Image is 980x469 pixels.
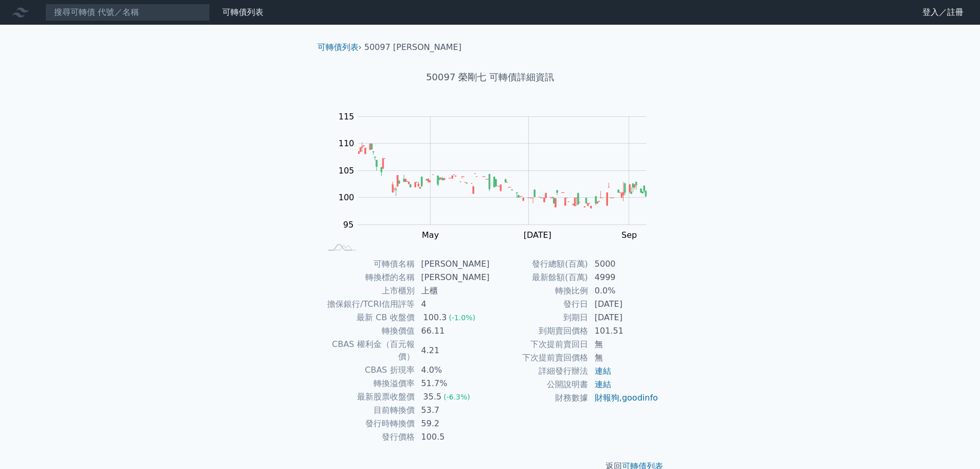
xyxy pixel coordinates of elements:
span: (-6.3%) [443,393,470,401]
td: 5000 [589,257,659,271]
a: goodinfo [622,393,658,403]
tspan: May [422,230,439,240]
td: 無 [589,351,659,364]
td: 最新股票收盤價 [322,390,415,404]
td: 4999 [589,271,659,284]
a: 連結 [595,379,611,389]
td: 上市櫃別 [322,284,415,298]
td: 轉換標的名稱 [322,271,415,284]
tspan: 100 [338,193,354,202]
td: CBAS 權利金（百元報價） [322,338,415,363]
td: 59.2 [415,417,490,430]
td: 轉換溢價率 [322,377,415,390]
a: 連結 [595,366,611,376]
span: (-1.0%) [449,314,475,322]
td: 66.11 [415,324,490,338]
td: [PERSON_NAME] [415,257,490,271]
td: 詳細發行辦法 [490,364,589,378]
td: 100.5 [415,430,490,444]
td: 下次提前賣回日 [490,338,589,351]
td: 0.0% [589,284,659,298]
td: 財務數據 [490,391,589,405]
td: 發行總額(百萬) [490,257,589,271]
td: 可轉債名稱 [322,257,415,271]
div: 35.5 [421,391,444,403]
td: 4.21 [415,338,490,363]
td: [DATE] [589,298,659,311]
td: 目前轉換價 [322,404,415,417]
tspan: 115 [338,112,354,121]
td: 到期賣回價格 [490,324,589,338]
td: 下次提前賣回價格 [490,351,589,364]
g: Chart [333,112,662,240]
td: [PERSON_NAME] [415,271,490,284]
tspan: 110 [338,138,354,148]
td: [DATE] [589,311,659,324]
td: 到期日 [490,311,589,324]
td: 擔保銀行/TCRI信用評等 [322,298,415,311]
tspan: Sep [621,230,637,240]
a: 可轉債列表 [317,42,359,52]
td: 53.7 [415,404,490,417]
td: 4 [415,298,490,311]
tspan: 105 [338,166,354,176]
td: 最新 CB 收盤價 [322,311,415,324]
input: 搜尋可轉債 代號／名稱 [45,4,210,21]
td: 發行時轉換價 [322,417,415,430]
a: 登入／註冊 [914,4,972,21]
h1: 50097 榮剛七 可轉債詳細資訊 [309,70,671,84]
td: 101.51 [589,324,659,338]
li: 50097 [PERSON_NAME] [364,41,461,54]
td: 公開說明書 [490,378,589,391]
td: 4.0% [415,363,490,377]
li: › [317,41,362,54]
a: 可轉債列表 [222,7,263,17]
td: 轉換比例 [490,284,589,298]
td: 發行價格 [322,430,415,444]
tspan: 95 [343,220,353,230]
a: 財報狗 [595,393,619,403]
div: 100.3 [421,311,449,324]
tspan: [DATE] [524,230,551,240]
td: 上櫃 [415,284,490,298]
td: 最新餘額(百萬) [490,271,589,284]
td: 轉換價值 [322,324,415,338]
td: 無 [589,338,659,351]
td: , [589,391,659,405]
td: 發行日 [490,298,589,311]
td: CBAS 折現率 [322,363,415,377]
td: 51.7% [415,377,490,390]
